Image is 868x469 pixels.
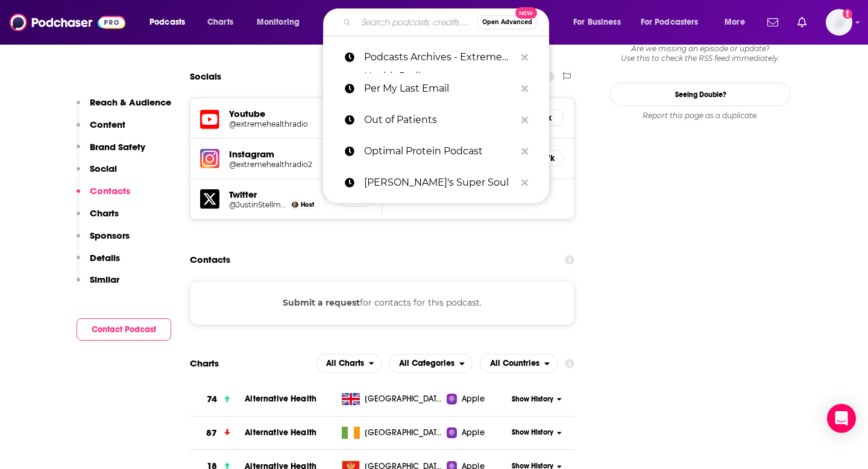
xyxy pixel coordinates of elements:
[447,427,508,439] a: Apple
[641,14,699,31] span: For Podcasters
[477,15,538,30] button: Open AdvancedNew
[190,383,245,416] a: 74
[316,354,382,373] h2: Platforms
[573,14,621,31] span: For Business
[190,248,230,271] h2: Contacts
[462,427,485,439] span: Apple
[323,104,549,136] a: Out of Patients
[364,136,515,167] p: Optimal Protein Podcast
[190,65,221,88] h2: Socials
[229,148,329,160] h5: Instagram
[229,119,329,128] a: @extremehealthradio
[77,274,119,296] button: Similar
[248,13,315,32] button: open menu
[283,296,360,309] button: Submit a request
[90,252,120,263] p: Details
[826,9,852,36] button: Show profile menu
[207,392,217,406] h3: 74
[77,230,130,252] button: Sponsors
[843,9,852,19] svg: Add a profile image
[364,73,515,104] p: Per My Last Email
[508,394,566,404] button: Show History
[141,13,201,32] button: open menu
[793,12,811,33] a: Show notifications dropdown
[149,14,185,31] span: Podcasts
[364,104,515,136] p: Out of Patients
[541,153,554,163] h5: 47k
[565,13,636,32] button: open menu
[462,393,485,405] span: Apple
[200,149,219,168] img: iconImage
[716,13,760,32] button: open menu
[508,427,566,438] button: Show History
[323,136,549,167] a: Optimal Protein Podcast
[245,427,316,438] a: Alternative Health
[389,354,473,373] h2: Categories
[206,426,217,440] h3: 87
[90,96,171,108] p: Reach & Audience
[190,417,245,450] a: 87
[826,9,852,36] span: Logged in as abirchfield
[77,252,120,274] button: Details
[257,14,300,31] span: Monitoring
[633,13,716,32] button: open menu
[77,141,145,163] button: Brand Safety
[610,111,791,121] div: Report this page as a duplicate.
[364,167,515,198] p: Oprah's Super Soul
[763,12,783,33] a: Show notifications dropdown
[610,83,791,106] a: Seeing Double?
[725,14,745,31] span: More
[335,8,561,36] div: Search podcasts, credits, & more...
[827,404,856,433] div: Open Intercom Messenger
[90,141,145,153] p: Brand Safety
[512,394,553,404] span: Show History
[326,359,364,368] span: All Charts
[245,394,316,404] a: Alternative Health
[490,359,539,368] span: All Countries
[480,354,558,373] button: open menu
[77,207,119,230] button: Charts
[365,393,443,405] span: United Kingdom
[77,318,171,341] button: Contact Podcast
[316,354,382,373] button: open menu
[229,108,329,119] h5: Youtube
[389,354,473,373] button: open menu
[515,7,537,19] span: New
[323,42,549,73] a: Podcasts Archives - Extreme Health Radio
[90,185,130,197] p: Contacts
[229,189,329,200] h5: Twitter
[90,163,117,174] p: Social
[292,201,298,208] img: Justin Stellman
[337,427,447,439] a: [GEOGRAPHIC_DATA]
[365,427,443,439] span: Ireland
[200,13,241,32] a: Charts
[323,167,549,198] a: [PERSON_NAME]'s Super Soul
[90,274,119,285] p: Similar
[826,9,852,36] img: User Profile
[190,357,219,369] h2: Charts
[190,281,574,324] div: for contacts for this podcast.
[364,42,515,73] p: Podcasts Archives - Extreme Health Radio
[10,11,125,34] img: Podchaser - Follow, Share and Rate Podcasts
[77,163,117,185] button: Social
[77,119,125,141] button: Content
[482,19,532,25] span: Open Advanced
[90,119,125,130] p: Content
[337,393,447,405] a: [GEOGRAPHIC_DATA]
[301,201,314,209] span: Host
[610,44,791,63] div: Are we missing an episode or update? Use this to check the RSS feed immediately.
[229,160,329,169] a: @extremehealthradio2
[90,230,130,241] p: Sponsors
[77,185,130,207] button: Contacts
[480,354,558,373] h2: Countries
[229,200,287,209] a: @JustinStellman
[90,207,119,219] p: Charts
[77,96,171,119] button: Reach & Audience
